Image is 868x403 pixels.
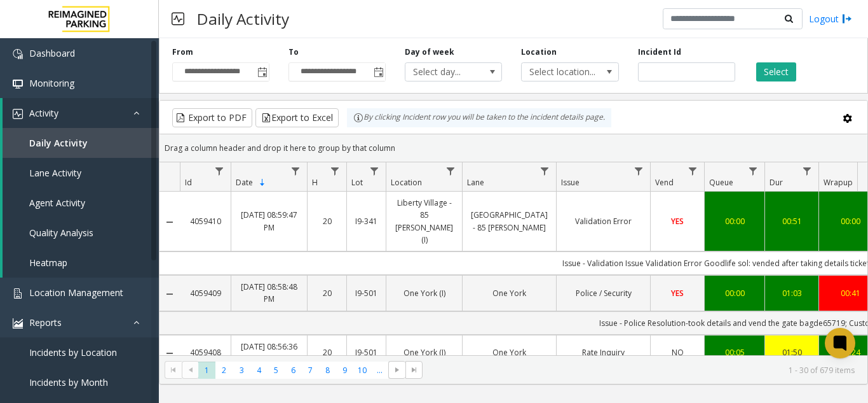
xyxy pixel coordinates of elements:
span: Page 5 [268,362,285,379]
span: Dashboard [29,47,75,59]
span: Incidents by Month [29,376,108,388]
a: Rate Inquiry [564,346,642,358]
a: Lane Activity [3,158,159,188]
label: To [288,46,299,58]
a: [DATE] 08:56:36 PM [239,341,299,365]
span: Daily Activity [29,137,88,149]
a: 20 [315,346,339,358]
img: 'icon' [13,49,23,59]
a: [GEOGRAPHIC_DATA] - 85 [PERSON_NAME] [470,209,548,233]
span: H [312,177,318,188]
a: Validation Error [564,215,642,227]
a: 20 [315,215,339,227]
span: Reports [29,316,62,329]
span: Page 10 [354,362,371,379]
span: NO [672,347,684,358]
a: Date Filter Menu [287,162,304,180]
a: One York [470,287,548,299]
a: Liberty Village - 85 [PERSON_NAME] (I) [394,197,454,246]
a: Lot Filter Menu [366,162,383,180]
a: Police / Security [564,287,642,299]
span: Go to the next page [388,361,405,379]
a: Quality Analysis [3,218,159,248]
span: Toggle popup [255,63,269,81]
a: 01:50 [773,346,811,358]
span: Queue [709,177,733,188]
span: Date [236,177,253,188]
span: Vend [655,177,674,188]
span: Page 6 [285,362,302,379]
a: Daily Activity [3,128,159,158]
div: Data table [159,162,867,355]
span: Select location... [522,63,599,81]
a: 00:51 [773,215,811,227]
a: 01:03 [773,287,811,299]
span: Dur [770,177,783,188]
a: Lane Filter Menu [536,162,553,180]
button: Select [756,62,796,81]
span: Quality Analysis [29,227,93,239]
a: Collapse Details [159,348,180,358]
div: Drag a column header and drop it here to group by that column [159,137,867,159]
label: From [172,46,193,58]
span: Page 11 [371,362,388,379]
a: 4059409 [187,287,223,299]
img: pageIcon [172,3,184,34]
span: Toggle popup [371,63,385,81]
kendo-pager-info: 1 - 30 of 679 items [430,365,855,376]
a: Vend Filter Menu [684,162,702,180]
a: 4059408 [187,346,223,358]
span: Heatmap [29,257,67,269]
span: Page 9 [336,362,353,379]
span: Wrapup [824,177,853,188]
a: [DATE] 08:58:48 PM [239,281,299,305]
a: One York [470,346,548,358]
a: NO [658,346,696,358]
a: YES [658,287,696,299]
a: [DATE] 08:59:47 PM [239,209,299,233]
span: Page 1 [198,362,215,379]
span: Page 8 [319,362,336,379]
a: YES [658,215,696,227]
span: Go to the last page [405,361,423,379]
span: Select day... [405,63,482,81]
a: 20 [315,287,339,299]
span: Page 4 [250,362,268,379]
a: I9-341 [355,215,378,227]
span: Lane [467,177,484,188]
div: By clicking Incident row you will be taken to the incident details page. [347,108,611,127]
button: Export to PDF [172,108,252,127]
img: 'icon' [13,318,23,329]
span: Lane Activity [29,167,81,179]
span: Location Management [29,286,123,299]
span: Monitoring [29,77,74,89]
a: Activity [3,98,159,128]
a: 4059410 [187,215,223,227]
a: Agent Activity [3,188,159,218]
a: Heatmap [3,248,159,278]
a: One York (I) [394,346,454,358]
a: Collapse Details [159,289,180,299]
a: Id Filter Menu [211,162,228,180]
span: Agent Activity [29,197,85,209]
span: YES [671,216,684,227]
a: 00:00 [712,287,757,299]
img: 'icon' [13,79,23,89]
span: Page 2 [215,362,233,379]
a: 00:00 [712,215,757,227]
span: Location [391,177,422,188]
span: Issue [561,177,580,188]
a: Queue Filter Menu [745,162,762,180]
h3: Daily Activity [191,3,295,34]
a: Location Filter Menu [442,162,459,180]
span: YES [671,288,684,299]
label: Day of week [405,46,454,58]
a: One York (I) [394,287,454,299]
img: logout [842,12,852,25]
button: Export to Excel [255,108,339,127]
a: 00:05 [712,346,757,358]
